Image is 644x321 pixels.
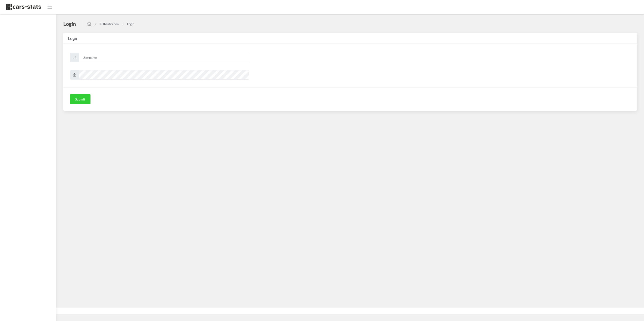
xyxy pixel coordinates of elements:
[70,94,90,104] button: Submit
[63,20,76,27] h4: Login
[79,53,249,62] input: Username
[68,35,78,41] span: Login
[127,22,134,26] a: Login
[6,3,42,10] img: navbar brand
[99,22,119,26] a: Authentication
